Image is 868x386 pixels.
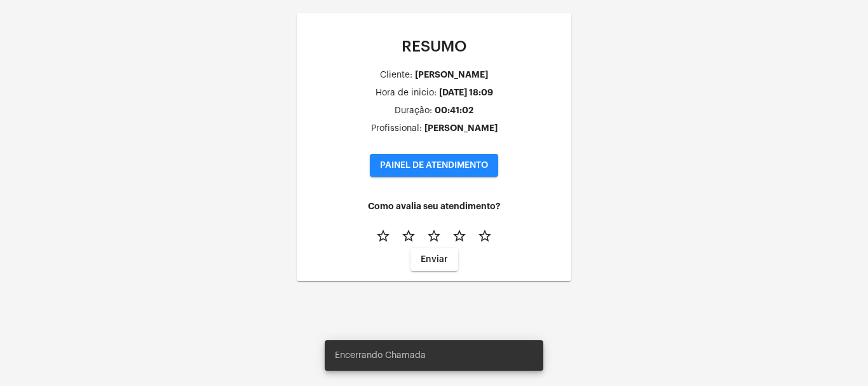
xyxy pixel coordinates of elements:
[380,161,488,170] span: PAINEL DE ATENDIMENTO
[395,106,432,116] div: Duração:
[452,228,467,244] mat-icon: star_border
[370,154,498,177] button: PAINEL DE ATENDIMENTO
[376,228,391,244] mat-icon: star_border
[410,248,458,271] button: Enviar
[401,228,416,244] mat-icon: star_border
[477,228,492,244] mat-icon: star_border
[439,88,493,97] div: [DATE] 18:09
[421,255,448,264] span: Enviar
[415,70,488,79] div: [PERSON_NAME]
[335,349,426,362] span: Encerrando Chamada
[376,88,437,98] div: Hora de inicio:
[426,228,442,244] mat-icon: star_border
[380,71,412,80] div: Cliente:
[435,106,473,115] div: 00:41:02
[307,202,561,211] h4: Como avalia seu atendimento?
[307,38,561,55] p: RESUMO
[371,124,422,134] div: Profissional:
[424,123,498,133] div: [PERSON_NAME]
